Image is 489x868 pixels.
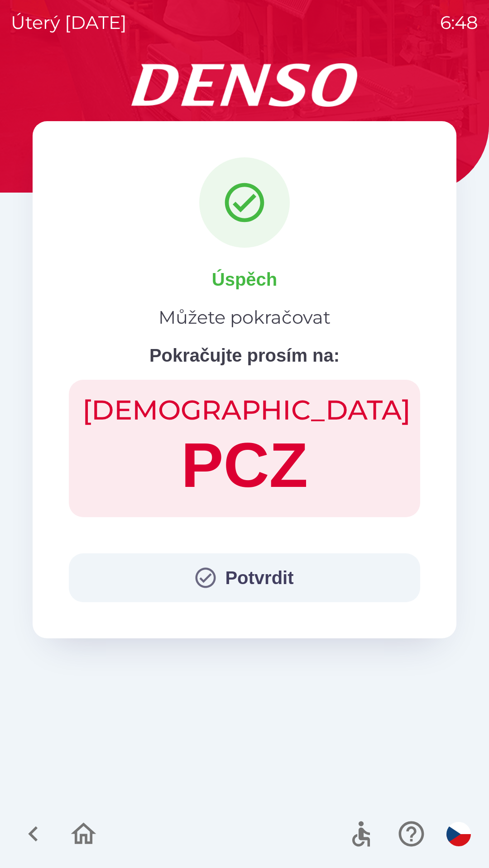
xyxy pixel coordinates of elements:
p: úterý [DATE] [11,9,127,36]
p: Můžete pokračovat [158,304,331,331]
button: Potvrdit [69,553,420,602]
p: 6:48 [440,9,478,36]
h1: PCZ [82,427,407,504]
p: Úspěch [212,266,278,293]
img: cs flag [446,822,471,846]
img: Logo [33,63,456,107]
p: Pokračujte prosím na: [149,342,340,369]
h2: [DEMOGRAPHIC_DATA] [82,393,407,427]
